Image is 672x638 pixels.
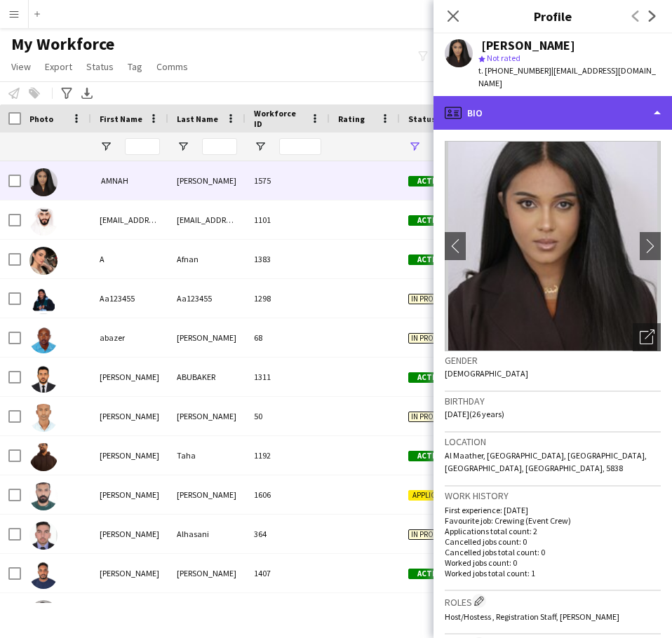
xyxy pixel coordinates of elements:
[29,114,53,124] span: Photo
[29,365,58,393] img: ABDALLA ABUBAKER
[168,318,246,357] div: [PERSON_NAME]
[168,161,246,200] div: [PERSON_NAME]
[408,529,459,540] span: In progress
[445,515,661,526] p: Favourite job: Crewing (Event Crew)
[633,323,661,351] div: Open photos pop-in
[279,138,321,155] input: Workforce ID Filter Input
[445,594,661,609] h3: Roles
[11,60,31,73] span: View
[408,215,452,226] span: Active
[445,611,619,622] span: Host/Hostess , Registration Staff, [PERSON_NAME]
[29,404,58,432] img: Abdalla Kamal
[408,490,452,501] span: Applicant
[408,333,459,344] span: In progress
[408,372,452,383] span: Active
[122,57,148,76] a: Tag
[168,279,246,318] div: Aa123455
[445,435,661,448] h3: Location
[246,318,330,357] div: 68
[29,168,58,196] img: ‏ AMNAH IDRIS
[338,114,365,124] span: Rating
[254,108,304,129] span: Workforce ID
[100,114,142,124] span: First Name
[29,482,58,510] img: Abdallah Alfaraj
[29,443,58,471] img: Abdalla Taha
[168,515,246,553] div: Alhasani
[79,85,95,102] app-action-btn: Export XLSX
[478,65,551,76] span: t. [PHONE_NUMBER]
[487,53,520,63] span: Not rated
[177,140,189,153] button: Open Filter Menu
[29,600,58,628] img: Abdallah N M Abufarhana
[91,201,168,239] div: [EMAIL_ADDRESS][DOMAIN_NAME]
[246,436,330,475] div: 1192
[11,34,114,55] span: My Workforce
[86,60,114,73] span: Status
[408,412,459,422] span: In progress
[29,208,58,236] img: 3khaled7@gmail.com 3khaled7@gmail.com
[246,593,330,632] div: 4
[246,515,330,553] div: 364
[168,397,246,435] div: [PERSON_NAME]
[29,286,58,314] img: Aa123455 Aa123455
[39,57,78,76] a: Export
[91,515,168,553] div: [PERSON_NAME]
[91,554,168,592] div: [PERSON_NAME]
[91,161,168,200] div: ‏ AMNAH
[445,395,661,407] h3: Birthday
[445,450,647,473] span: Al Maather, [GEOGRAPHIC_DATA], [GEOGRAPHIC_DATA], [GEOGRAPHIC_DATA], [GEOGRAPHIC_DATA], 5838
[408,140,421,153] button: Open Filter Menu
[29,325,58,353] img: abazer sidahmed Mohammed
[478,39,575,52] div: ‏ [PERSON_NAME]
[202,138,237,155] input: Last Name Filter Input
[254,140,267,153] button: Open Filter Menu
[91,358,168,396] div: [PERSON_NAME]
[445,141,661,351] img: Crew avatar or photo
[246,554,330,592] div: 1407
[100,140,112,153] button: Open Filter Menu
[445,368,528,379] span: [DEMOGRAPHIC_DATA]
[246,397,330,435] div: 50
[478,65,656,88] span: | [EMAIL_ADDRESS][DOMAIN_NAME]
[91,279,168,318] div: Aa123455
[408,294,459,304] span: In progress
[58,85,75,102] app-action-btn: Advanced filters
[6,57,36,76] a: View
[445,409,504,419] span: [DATE] (26 years)
[168,593,246,632] div: Abufarhana
[445,489,661,502] h3: Work history
[445,505,661,515] p: First experience: [DATE]
[177,114,218,124] span: Last Name
[91,397,168,435] div: [PERSON_NAME]
[125,138,160,155] input: First Name Filter Input
[91,475,168,514] div: [PERSON_NAME]
[128,60,142,73] span: Tag
[91,318,168,357] div: abazer
[408,176,452,186] span: Active
[168,554,246,592] div: [PERSON_NAME]
[168,358,246,396] div: ABUBAKER
[168,201,246,239] div: [EMAIL_ADDRESS][DOMAIN_NAME]
[445,547,661,557] p: Cancelled jobs total count: 0
[168,436,246,475] div: Taha
[408,114,436,124] span: Status
[156,60,188,73] span: Comms
[445,557,661,568] p: Worked jobs count: 0
[151,57,194,76] a: Comms
[246,475,330,514] div: 1606
[408,569,452,579] span: Active
[445,526,661,536] p: Applications total count: 2
[45,60,72,73] span: Export
[246,240,330,278] div: 1383
[246,201,330,239] div: 1101
[246,161,330,200] div: 1575
[91,593,168,632] div: [PERSON_NAME]
[29,561,58,589] img: Abdallah Babiker
[408,254,452,265] span: Active
[434,7,672,25] h3: Profile
[445,354,661,367] h3: Gender
[81,57,119,76] a: Status
[91,240,168,278] div: A
[29,247,58,275] img: A Afnan
[445,568,661,578] p: Worked jobs total count: 1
